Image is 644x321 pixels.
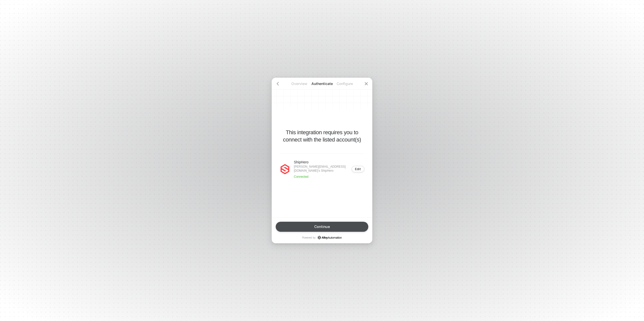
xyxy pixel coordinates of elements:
[311,81,333,86] p: Authenticate
[280,164,290,174] img: icon
[294,175,349,179] p: Connected
[318,236,342,239] a: icon-success
[314,225,330,229] div: Continue
[276,82,280,86] span: icon-arrow-left
[280,129,364,143] p: This integration requires you to connect with the listed account(s)
[333,81,356,86] p: Configure
[294,160,349,165] p: ShipHero
[302,236,342,239] p: Powered by
[364,82,368,86] span: icon-close
[294,165,349,173] p: [PERSON_NAME][EMAIL_ADDRESS][DOMAIN_NAME]'s ShipHero
[276,222,368,232] button: Continue
[352,166,364,172] button: Edit
[355,167,361,171] div: Edit
[288,81,311,86] p: Overview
